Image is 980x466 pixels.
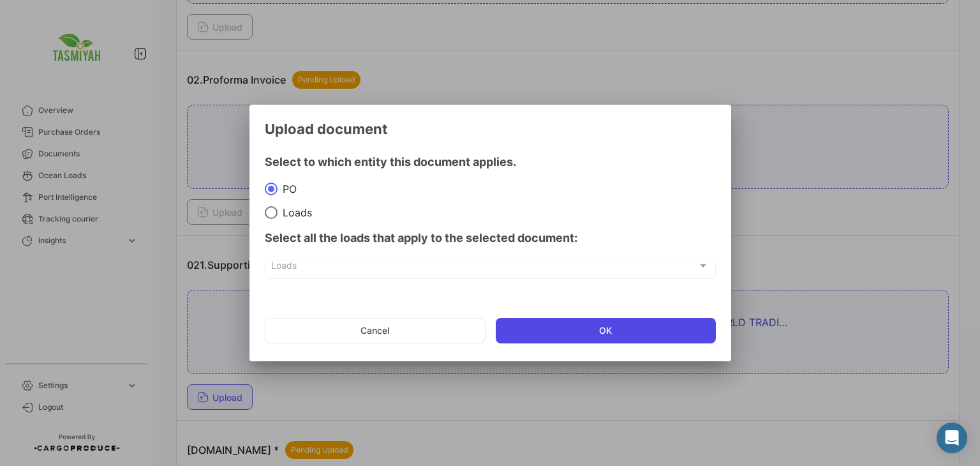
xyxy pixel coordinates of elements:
h4: Select to which entity this document applies. [265,153,716,171]
span: Loads [278,206,312,219]
h4: Select all the loads that apply to the selected document: [265,229,716,247]
button: Cancel [265,318,486,343]
h3: Upload document [265,120,716,138]
button: OK [496,318,716,343]
div: Abrir Intercom Messenger [937,423,967,453]
span: PO [278,183,297,195]
span: Loads [271,263,697,274]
